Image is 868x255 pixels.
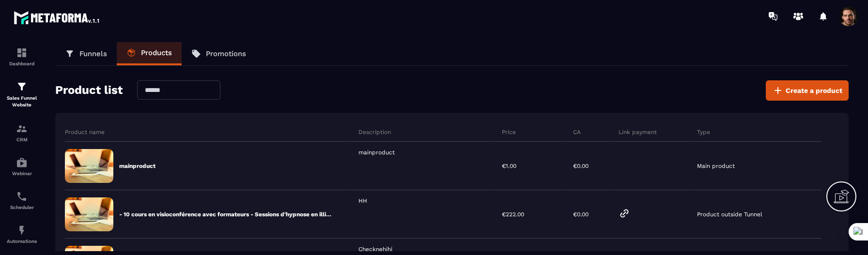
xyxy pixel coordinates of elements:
[2,137,41,142] p: CRM
[2,61,41,66] p: Dashboard
[16,191,28,202] img: scheduler
[2,183,41,217] a: schedulerschedulerScheduler
[119,162,155,170] p: mainproduct
[2,239,41,244] p: Automations
[55,42,117,65] a: Funnels
[65,149,113,183] img: formation-default-image.91678625.jpeg
[16,157,28,168] img: automations
[697,211,762,218] p: Product outside Tunnel
[14,9,101,26] img: logo
[16,225,28,236] img: automations
[358,128,391,136] p: Description
[119,210,336,218] p: - 10 cours en visioconférence avec formateurs - Sessions d'hypnose en illimité sur 1 an - Modules...
[16,81,28,92] img: formation
[79,49,107,58] p: Funnels
[16,123,28,135] img: formation
[2,40,41,74] a: formationformationDashboard
[2,150,41,183] a: automationsautomationsWebinar
[2,74,41,116] a: formationformationSales Funnel Website
[182,42,256,65] a: Promotions
[65,197,113,231] img: formation-default-image.91678625.jpeg
[2,116,41,150] a: formationformationCRM
[65,128,105,136] p: Product name
[2,217,41,251] a: automationsautomationsAutomations
[619,128,657,136] p: Link payment
[697,128,710,136] p: Type
[2,205,41,210] p: Scheduler
[117,42,182,65] a: Products
[502,128,516,136] p: Price
[16,47,28,59] img: formation
[766,80,849,101] button: Create a product
[141,48,172,57] p: Products
[2,95,41,108] p: Sales Funnel Website
[55,80,123,101] h2: Product list
[2,171,41,176] p: Webinar
[697,163,735,169] p: Main product
[206,49,246,58] p: Promotions
[573,128,581,136] p: CA
[786,86,842,95] span: Create a product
